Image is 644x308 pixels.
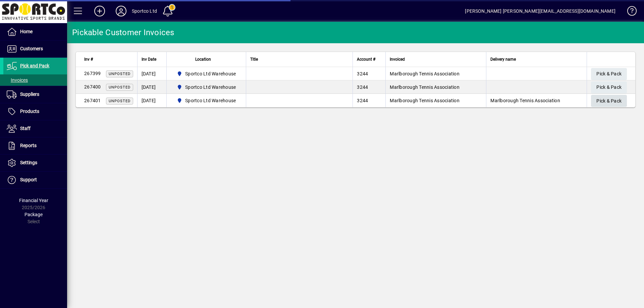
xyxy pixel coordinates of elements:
[84,56,93,63] span: Inv #
[357,71,368,76] span: 3244
[20,160,37,165] span: Settings
[132,6,157,16] div: Sportco Ltd
[390,84,460,90] span: Marlborough Tennis Association
[250,56,258,63] span: Title
[357,56,381,63] div: Account #
[171,56,242,63] div: Location
[137,94,166,107] td: [DATE]
[3,23,67,40] a: Home
[174,83,239,91] span: Sportco Ltd Warehouse
[195,56,211,63] span: Location
[174,70,239,78] span: Sportco Ltd Warehouse
[84,71,101,76] span: 267399
[185,97,236,104] span: Sportco Ltd Warehouse
[109,72,130,76] span: Unposted
[20,91,39,97] span: Suppliers
[390,71,460,76] span: Marlborough Tennis Association
[19,198,48,203] span: Financial Year
[142,56,162,63] div: Inv Date
[250,56,348,63] div: Title
[596,82,622,93] span: Pick & Pack
[20,29,33,34] span: Home
[596,96,622,107] span: Pick & Pack
[622,1,636,23] a: Knowledge Base
[185,84,236,90] span: Sportco Ltd Warehouse
[490,56,583,63] div: Delivery name
[3,74,67,86] a: Invoices
[20,126,31,131] span: Staff
[490,56,516,63] span: Delivery name
[3,120,67,137] a: Staff
[3,172,67,188] a: Support
[20,177,37,182] span: Support
[3,137,67,154] a: Reports
[20,143,37,148] span: Reports
[465,6,615,16] div: [PERSON_NAME] [PERSON_NAME][EMAIL_ADDRESS][DOMAIN_NAME]
[591,95,627,107] button: Pick & Pack
[390,56,482,63] div: Invoiced
[3,103,67,120] a: Products
[3,41,67,57] a: Customers
[84,98,101,103] span: 267401
[84,56,133,63] div: Inv #
[84,84,101,89] span: 267400
[20,46,43,51] span: Customers
[357,84,368,90] span: 3244
[357,56,375,63] span: Account #
[591,68,627,80] button: Pick & Pack
[89,5,110,17] button: Add
[110,5,132,17] button: Profile
[137,67,166,80] td: [DATE]
[185,70,236,77] span: Sportco Ltd Warehouse
[174,97,239,105] span: Sportco Ltd Warehouse
[142,56,156,63] span: Inv Date
[390,98,460,103] span: Marlborough Tennis Association
[596,68,622,79] span: Pick & Pack
[109,99,130,103] span: Unposted
[490,98,560,103] span: Marlborough Tennis Association
[72,27,174,38] div: Pickable Customer Invoices
[390,56,405,63] span: Invoiced
[3,86,67,103] a: Suppliers
[591,81,627,94] button: Pick & Pack
[20,63,49,68] span: Pick and Pack
[7,77,28,83] span: Invoices
[3,155,67,171] a: Settings
[137,80,166,94] td: [DATE]
[24,212,43,217] span: Package
[357,98,368,103] span: 3244
[20,109,39,114] span: Products
[109,85,130,89] span: Unposted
